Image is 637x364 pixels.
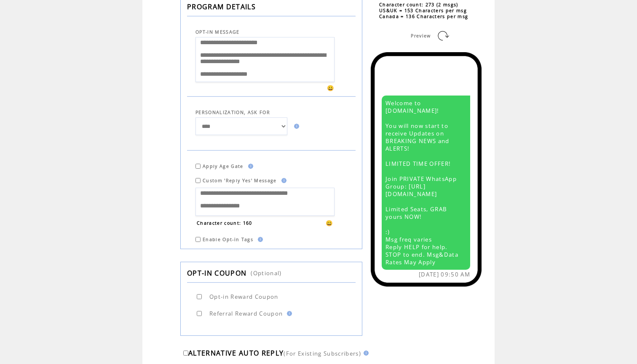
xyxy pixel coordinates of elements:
[255,237,263,242] img: help.gif
[411,33,431,39] span: Preview
[246,164,253,169] img: help.gif
[385,99,458,266] span: Welcome to [DOMAIN_NAME]! You will now start to receive Updates on BREAKING NEWS and ALERTS! LIMI...
[203,163,244,169] span: Apply Age Gate
[187,268,246,278] span: OPT-IN COUPON
[379,2,458,8] span: Character count: 273 (2 msgs)
[361,351,369,356] img: help.gif
[379,8,467,13] span: US&UK = 153 Characters per msg
[197,220,252,226] span: Character count: 160
[379,13,468,19] span: Canada = 136 Characters per msg
[209,293,278,300] span: Opt-in Reward Coupon
[251,269,281,277] span: (Optional)
[292,124,299,129] img: help.gif
[187,2,256,11] span: PROGRAM DETAILS
[327,84,335,92] span: 😀
[419,271,470,278] span: [DATE] 09:50 AM
[195,109,270,115] span: PERSONALIZATION, ASK FOR
[326,219,333,227] span: 😀
[203,178,277,183] span: Custom 'Reply Yes' Message
[209,310,283,317] span: Referral Reward Coupon
[279,178,286,183] img: help.gif
[188,348,284,358] span: ALTERNATIVE AUTO REPLY
[203,236,253,242] span: Enable Opt-in Tags
[284,311,292,316] img: help.gif
[195,29,240,35] span: OPT-IN MESSAGE
[284,350,361,357] span: (For Existing Subscribers)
